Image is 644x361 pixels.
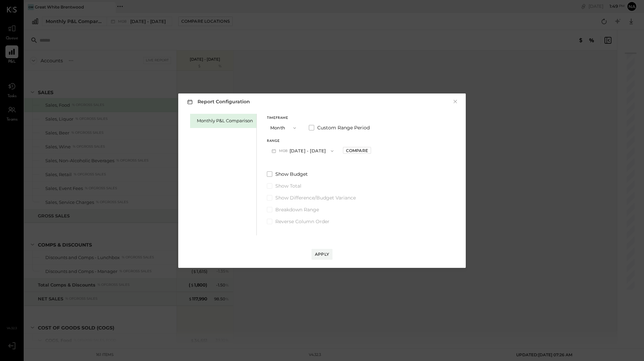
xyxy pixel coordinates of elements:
button: × [452,98,458,105]
div: Apply [315,251,329,257]
button: M08[DATE] - [DATE] [267,145,338,157]
div: Range [267,140,338,143]
span: Show Total [275,183,301,189]
h3: Report Configuration [186,98,250,106]
button: Apply [312,249,332,260]
span: Show Difference/Budget Variance [275,194,356,201]
button: Month [267,122,301,134]
button: Compare [343,147,371,154]
div: Timeframe [267,116,301,120]
span: Reverse Column Order [275,218,329,225]
div: Compare [346,148,368,153]
span: Custom Range Period [317,124,370,131]
span: Show Budget [275,171,308,177]
span: M08 [279,148,290,154]
span: Breakdown Range [275,206,319,213]
div: Monthly P&L Comparison [197,118,253,124]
